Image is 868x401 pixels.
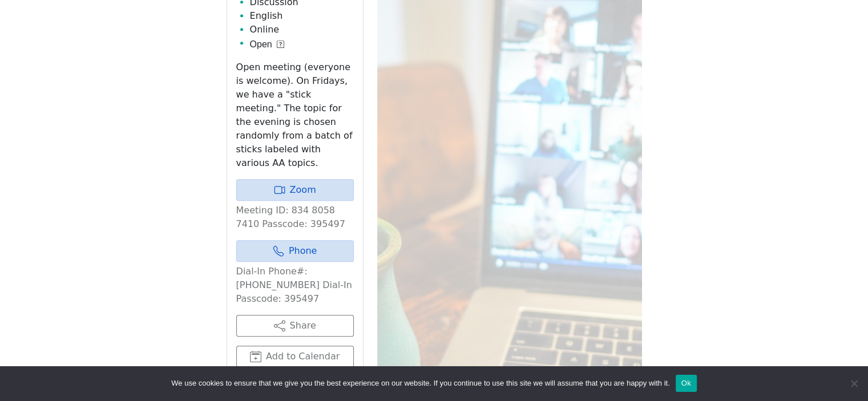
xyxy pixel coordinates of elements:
[236,179,354,201] a: Zoom
[236,265,354,306] p: Dial-In Phone#: [PHONE_NUMBER] Dial-In Passcode: 395497
[848,378,859,389] span: No
[250,38,272,51] span: Open
[250,38,284,51] button: Open
[236,346,354,367] button: Add to Calendar
[676,375,697,392] button: Ok
[250,9,354,23] li: English
[250,23,354,37] li: Online
[236,60,354,170] p: Open meeting (everyone is welcome). On Fridays, we have a "stick meeting." The topic for the even...
[171,378,669,389] span: We use cookies to ensure that we give you the best experience on our website. If you continue to ...
[236,315,354,337] button: Share
[236,240,354,262] a: Phone
[236,204,354,231] p: Meeting ID: 834 8058 7410 Passcode: 395497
